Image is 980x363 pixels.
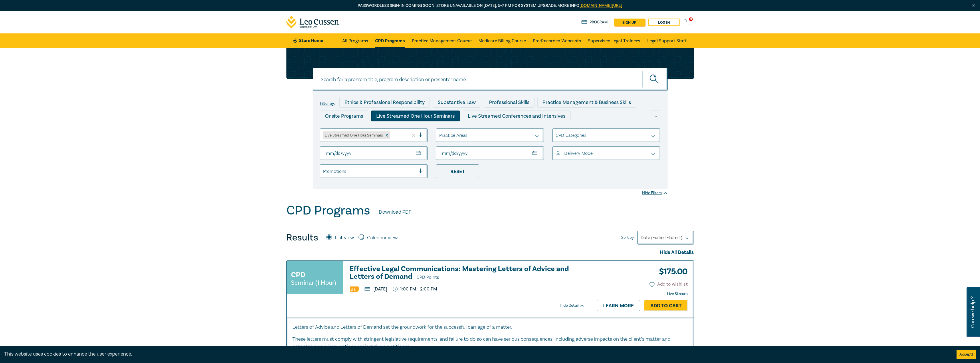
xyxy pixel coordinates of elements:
[463,111,571,121] div: Live Streamed Conferences and Intensives
[614,19,645,26] a: sign up
[644,300,688,311] a: Add to Cart
[320,147,428,160] input: From Date
[970,290,975,334] span: Can we help ?
[482,124,545,135] div: 10 CPD Point Packages
[320,111,368,121] div: Onsite Programs
[971,3,976,8] img: Close
[650,281,688,288] button: Add to wishlist
[350,265,585,281] h3: Effective Legal Communications: Mastering Letters of Advice and Letters of Demand
[413,124,479,135] div: Pre-Recorded Webcasts
[579,3,622,8] a: [DOMAIN_NAME][URL]
[641,234,642,241] input: Sort by
[350,286,359,292] img: Professional Skills
[293,37,333,44] a: Store Home
[4,350,948,358] div: This website uses cookies to enhance the user experience.
[588,33,640,48] a: Supervised Legal Trainees
[286,249,694,256] div: Hide All Details
[556,132,557,139] input: select
[292,336,688,350] p: These letters must comply with stringent legislative requirements, and failure to do so can have ...
[291,270,305,280] h3: CPD
[320,124,411,135] div: Live Streamed Practical Workshops
[560,303,591,308] div: Hide Detail
[291,280,336,286] small: Seminar (1 Hour)
[648,19,680,26] a: Log in
[417,274,441,280] span: CPD Points 1
[367,234,398,242] label: Calendar view
[581,19,608,25] a: Program
[650,111,660,121] div: ...
[375,33,405,48] a: CPD Programs
[292,324,688,331] p: Letters of Advice and Letters of Demand set the groundwork for the successful carriage of a matter.
[412,33,472,48] a: Practice Management Course
[379,208,411,216] a: Download PDF
[548,124,600,135] div: National Programs
[436,147,544,160] input: To Date
[689,17,693,21] span: 0
[642,190,668,196] div: Hide Filters
[484,97,534,108] div: Professional Skills
[533,33,581,48] a: Pre-Recorded Webcasts
[286,203,370,218] h1: CPD Programs
[323,131,384,139] div: Live Streamed One Hour Seminars
[667,291,688,296] strong: Live Stream
[323,168,324,175] input: select
[335,234,354,242] label: List view
[647,33,687,48] a: Legal Support Staff
[433,97,481,108] div: Substantive Law
[391,132,392,139] input: select
[439,132,440,139] input: select
[365,287,387,291] p: [DATE]
[478,33,526,48] a: Medicare Billing Course
[436,165,479,178] div: Reset
[597,300,640,311] a: Learn more
[342,33,368,48] a: All Programs
[286,3,694,9] p: Passwordless sign-in coming soon! Store unavailable on [DATE], 5–7 PM for system upgrade. More info
[371,111,460,121] div: Live Streamed One Hour Seminars
[320,101,335,106] label: Filter by:
[537,97,636,108] div: Practice Management & Business Skills
[313,68,668,91] input: Search for a program title, program description or presenter name
[350,265,585,281] a: Effective Legal Communications: Mastering Letters of Advice and Letters of Demand CPD Points1
[655,265,688,278] h3: $ 175.00
[556,150,557,157] input: select
[384,131,390,139] div: Remove Live Streamed One Hour Seminars
[621,234,635,241] span: Sort by:
[286,232,318,243] h4: Results
[339,97,430,108] div: Ethics & Professional Responsibility
[393,286,437,292] p: 1:00 PM - 2:00 PM
[957,350,976,359] button: Accept cookies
